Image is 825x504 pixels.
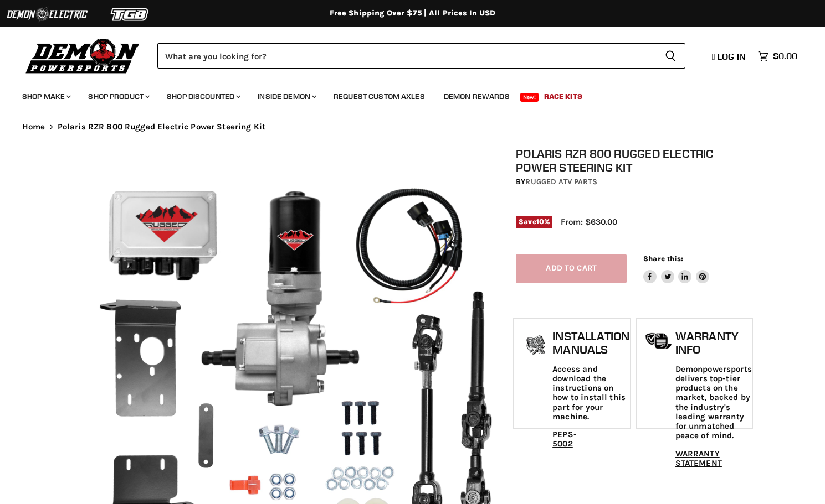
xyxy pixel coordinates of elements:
[14,81,795,108] ul: Main menu
[325,85,433,108] a: Request Custom Axles
[536,85,591,108] a: Race Kits
[643,254,709,283] aside: Share this:
[157,43,685,69] form: Product
[14,85,78,108] a: Shop Make
[58,122,266,132] span: Polaris RZR 800 Rugged Electric Power Steering Kit
[773,51,797,61] span: $0.00
[158,85,247,108] a: Shop Discounted
[675,449,722,468] a: WARRANTY STATEMENT
[552,429,577,449] a: PEPS-5002
[707,51,752,61] a: Log in
[22,122,45,132] a: Home
[89,4,172,25] img: TGB Logo 2
[525,177,597,186] a: Rugged ATV Parts
[157,43,656,69] input: Search
[752,48,803,64] a: $0.00
[561,217,617,227] span: From: $630.00
[22,36,144,75] img: Demon Powersports
[718,51,746,62] span: Log in
[520,93,539,102] span: New!
[656,43,685,69] button: Search
[516,176,750,188] div: by
[645,332,673,350] img: warranty-icon.png
[552,365,629,422] p: Access and download the instructions on how to install this part for your machine.
[80,85,156,108] a: Shop Product
[675,365,752,441] p: Demonpowersports delivers top-tier products on the market, backed by the industry's leading warra...
[6,4,89,25] img: Demon Electric Logo 2
[522,332,550,360] img: install_manual-icon.png
[435,85,518,108] a: Demon Rewards
[536,217,544,226] span: 10
[516,216,552,228] span: Save %
[643,254,683,263] span: Share this:
[552,330,629,356] h1: Installation Manuals
[675,330,752,356] h1: Warranty Info
[516,147,750,174] h1: Polaris RZR 800 Rugged Electric Power Steering Kit
[249,85,323,108] a: Inside Demon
